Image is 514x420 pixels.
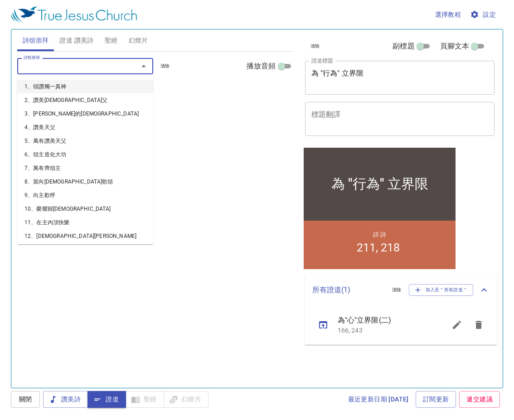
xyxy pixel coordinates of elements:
[338,326,425,335] p: 166, 243
[472,9,496,20] span: 設定
[312,285,385,295] p: 所有證道 ( 1 )
[155,61,175,72] button: 清除
[435,9,461,20] span: 選擇教程
[459,391,500,408] a: 遞交建議
[305,305,497,345] ul: sermon lineup list
[415,286,468,294] span: 加入至＂所有證道＂
[11,6,137,23] img: True Jesus Church
[305,41,325,52] button: 清除
[11,391,40,408] button: 關閉
[17,148,153,161] li: 6、頌主造化大功
[18,394,33,405] span: 關閉
[310,42,320,50] span: 清除
[17,121,153,134] li: 4、讚美天父
[17,134,153,148] li: 5、萬有讚美天父
[301,145,458,271] iframe: from-child
[17,161,153,175] li: 7、萬有齊頌主
[338,315,425,326] span: 為"心"立界限(二)
[17,216,153,229] li: 11、在主內頂快樂
[137,60,150,72] button: Close
[17,107,153,121] li: 3、[PERSON_NAME]的[DEMOGRAPHIC_DATA]
[17,93,153,107] li: 2、讚美[DEMOGRAPHIC_DATA]父
[129,35,148,46] span: 幻燈片
[468,6,499,23] button: 設定
[348,394,409,405] span: 最近更新日期 [DATE]
[17,188,153,202] li: 9、向主歡呼
[17,80,153,93] li: 1、頌讚獨一真神
[409,284,474,296] button: 加入至＂所有證道＂
[432,6,465,23] button: 選擇教程
[344,391,412,408] a: 最近更新日期 [DATE]
[160,62,170,70] span: 清除
[43,391,88,408] button: 讚美詩
[423,394,449,405] span: 訂閱更新
[17,229,153,243] li: 12、[DEMOGRAPHIC_DATA][PERSON_NAME]
[393,41,414,52] span: 副標題
[50,394,81,405] span: 讚美詩
[17,202,153,216] li: 10、榮耀歸[DEMOGRAPHIC_DATA]
[247,61,276,72] span: 播放音頻
[59,35,93,46] span: 證道 讚美詩
[87,391,126,408] button: 證道
[17,175,153,188] li: 8、當向[DEMOGRAPHIC_DATA]歌頌
[466,394,493,405] span: 遞交建議
[392,286,402,294] span: 清除
[105,35,118,46] span: 聖經
[311,69,489,86] textarea: 為 "行為" 立界限
[440,41,470,52] span: 頁腳文本
[17,243,153,256] li: 13、無人能比[DEMOGRAPHIC_DATA]
[416,391,456,408] a: 訂閱更新
[23,35,49,46] span: 詩頌崇拜
[95,394,119,405] span: 證道
[387,285,407,295] button: 清除
[305,275,497,305] div: 所有證道(1)清除加入至＂所有證道＂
